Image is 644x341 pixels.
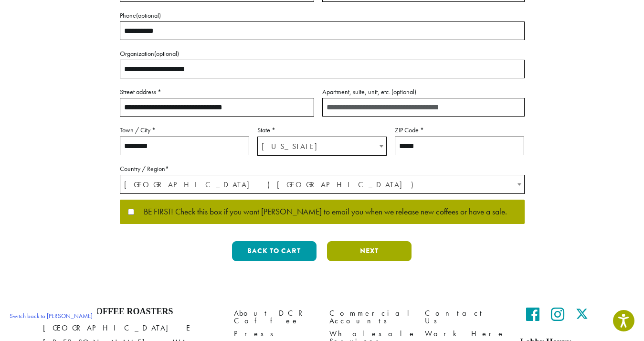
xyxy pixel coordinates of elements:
[232,241,317,261] button: Back to cart
[128,209,134,215] input: BE FIRST! Check this box if you want [PERSON_NAME] to email you when we release new coffees or ha...
[120,175,524,194] span: United States (US)
[257,124,387,136] label: State
[425,328,506,341] a: Work Here
[234,307,315,327] a: About DCR Coffee
[136,11,161,20] span: (optional)
[120,124,249,136] label: Town / City
[327,241,412,261] button: Next
[391,87,416,96] span: (optional)
[120,48,525,60] label: Organization
[43,307,220,317] h4: Dillanos Coffee Roasters
[120,86,314,98] label: Street address
[234,328,315,341] a: Press
[395,124,524,136] label: ZIP Code
[120,175,525,194] span: Country / Region
[258,137,386,156] span: California
[425,307,506,327] a: Contact Us
[257,137,387,156] span: State
[5,308,97,324] a: Switch back to [PERSON_NAME]
[154,49,179,58] span: (optional)
[329,307,411,327] a: Commercial Accounts
[322,86,525,98] label: Apartment, suite, unit, etc.
[134,208,507,216] span: BE FIRST! Check this box if you want [PERSON_NAME] to email you when we release new coffees or ha...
